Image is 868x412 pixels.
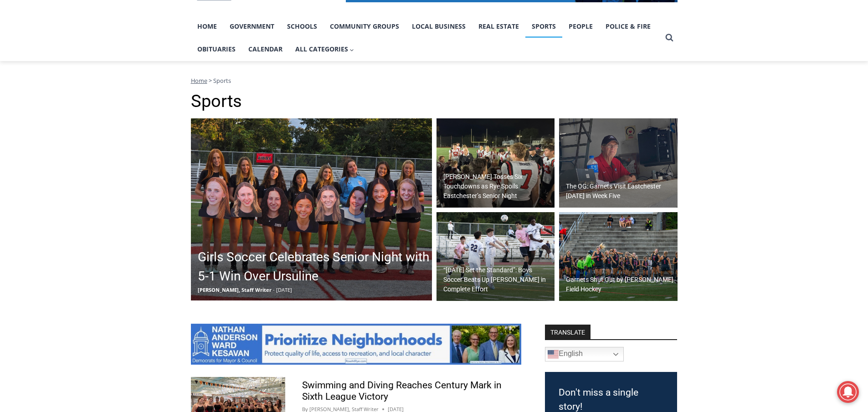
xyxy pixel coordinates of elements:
[559,118,678,208] a: The OG: Garnets Visit Eastchester [DATE] in Week Five
[191,15,223,38] a: Home
[443,265,553,294] h2: “[DATE] Set the Standard”: Boys Soccer Beats Up [PERSON_NAME] in Complete Effort
[238,91,422,111] span: Intern @ [DOMAIN_NAME]
[525,15,562,38] a: Sports
[289,38,361,61] button: Child menu of All Categories
[191,76,207,85] a: Home
[198,286,272,293] span: [PERSON_NAME], Staff Writer
[437,212,555,301] a: “[DATE] Set the Standard”: Boys Soccer Beats Up [PERSON_NAME] in Complete Effort
[559,118,678,208] img: (PHOTO" Steve “The OG” Feeney in the press box at Rye High School's Nugent Stadium, 2022.)
[545,347,624,361] a: English
[198,248,430,286] h2: Girls Soccer Celebrates Senior Night with 5-1 Win Over Ursuline
[191,15,661,61] nav: Primary Navigation
[191,38,242,61] a: Obituaries
[191,118,432,300] a: Girls Soccer Celebrates Senior Night with 5-1 Win Over Ursuline [PERSON_NAME], Staff Writer - [DATE]
[191,76,678,85] nav: Breadcrumbs
[566,182,675,201] h2: The OG: Garnets Visit Eastchester [DATE] in Week Five
[302,380,502,402] a: Swimming and Diving Reaches Century Mark in Sixth League Victory
[545,325,591,339] strong: TRANSLATE
[599,15,657,38] a: Police & Fire
[566,275,675,294] h2: Garnets Shut Out by [PERSON_NAME] Field Hockey
[281,15,324,38] a: Schools
[191,91,678,112] h1: Sports
[472,15,525,38] a: Real Estate
[548,349,559,360] img: en
[559,212,678,301] a: Garnets Shut Out by [PERSON_NAME] Field Hockey
[324,15,406,38] a: Community Groups
[437,118,555,208] a: [PERSON_NAME] Tosses Six Touchdowns as Rye Spoils Eastchester’s Senior Night
[230,0,431,88] div: "I learned about the history of a place I’d honestly never considered even as a resident of [GEOG...
[209,76,212,85] span: >
[191,118,432,300] img: (PHOTO: The 2025 Rye Girls Soccer seniors. L to R: Parker Calhoun, Claire Curran, Alessia MacKinn...
[406,15,472,38] a: Local Business
[242,38,289,61] a: Calendar
[213,76,231,85] span: Sports
[276,286,292,293] span: [DATE]
[562,15,599,38] a: People
[219,88,442,113] a: Intern @ [DOMAIN_NAME]
[443,172,553,201] h2: [PERSON_NAME] Tosses Six Touchdowns as Rye Spoils Eastchester’s Senior Night
[559,212,678,301] img: (PHOTO: The Rye Field Hockey team celebrating on September 16, 2025. Credit: Maureen Tsuchida.)
[437,118,555,208] img: (PHOTO: The Rye Football team after their 48-23 Week Five win on October 10, 2025. Contributed.)
[223,15,281,38] a: Government
[273,286,275,293] span: -
[437,212,555,301] img: (PHOTO: Rye Boys Soccer's Eddie Kehoe (#9 pink) goes up for a header against Pelham on October 8,...
[661,30,678,46] button: View Search Form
